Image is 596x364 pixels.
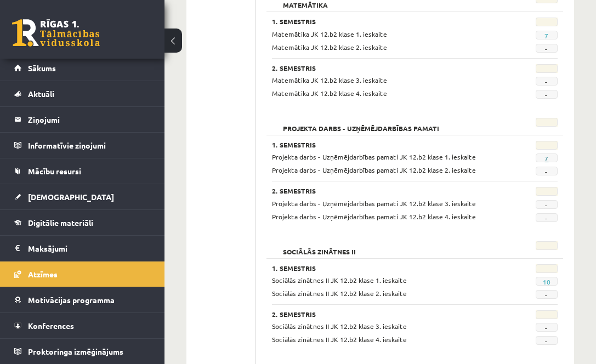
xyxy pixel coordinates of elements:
[536,200,558,209] span: -
[272,141,507,149] h3: 1. Semestris
[14,133,151,158] a: Informatīvie ziņojumi
[28,346,123,356] span: Proktoringa izmēģinājums
[272,166,476,174] span: Projekta darbs - Uzņēmējdarbības pamati JK 12.b2 klase 2. ieskaite
[272,335,407,344] span: Sociālās zinātnes II JK 12.b2 klase 4. ieskaite
[28,295,115,305] span: Motivācijas programma
[272,289,407,298] span: Sociālās zinātnes II JK 12.b2 klase 2. ieskaite
[272,118,450,129] h2: Projekta darbs - Uzņēmējdarbības pamati
[544,31,548,40] a: 7
[272,212,476,221] span: Projekta darbs - Uzņēmējdarbības pamati JK 12.b2 klase 4. ieskaite
[28,321,74,331] span: Konferences
[272,241,367,252] h2: Sociālās zinātnes II
[272,89,387,98] span: Matemātika JK 12.b2 klase 4. ieskaite
[536,323,558,332] span: -
[536,77,558,86] span: -
[12,19,100,47] a: Rīgas 1. Tālmācības vidusskola
[272,199,476,208] span: Projekta darbs - Uzņēmējdarbības pamati JK 12.b2 klase 3. ieskaite
[272,18,507,25] h3: 1. Semestris
[14,261,151,287] a: Atzīmes
[28,192,114,202] span: [DEMOGRAPHIC_DATA]
[28,166,81,176] span: Mācību resursi
[536,44,558,53] span: -
[272,30,387,38] span: Matemātika JK 12.b2 klase 1. ieskaite
[272,322,407,331] span: Sociālās zinātnes II JK 12.b2 klase 3. ieskaite
[14,158,151,184] a: Mācību resursi
[14,107,151,132] a: Ziņojumi
[272,64,507,72] h3: 2. Semestris
[14,184,151,209] a: [DEMOGRAPHIC_DATA]
[272,264,507,272] h3: 1. Semestris
[536,290,558,299] span: -
[544,154,548,163] a: 7
[536,336,558,345] span: -
[14,339,151,364] a: Proktoringa izmēģinājums
[272,152,476,161] span: Projekta darbs - Uzņēmējdarbības pamati JK 12.b2 klase 1. ieskaite
[28,218,93,228] span: Digitālie materiāli
[28,89,54,99] span: Aktuāli
[272,43,387,52] span: Matemātika JK 12.b2 klase 2. ieskaite
[14,81,151,106] a: Aktuāli
[14,210,151,235] a: Digitālie materiāli
[543,277,550,286] a: 10
[28,269,58,279] span: Atzīmes
[272,187,507,195] h3: 2. Semestris
[536,90,558,99] span: -
[14,313,151,338] a: Konferences
[272,76,387,84] span: Matemātika JK 12.b2 klase 3. ieskaite
[272,310,507,318] h3: 2. Semestris
[28,63,56,73] span: Sākums
[536,167,558,175] span: -
[14,55,151,81] a: Sākums
[14,236,151,261] a: Maksājumi
[272,276,407,285] span: Sociālās zinātnes II JK 12.b2 klase 1. ieskaite
[28,133,151,158] legend: Informatīvie ziņojumi
[28,107,151,132] legend: Ziņojumi
[14,287,151,312] a: Motivācijas programma
[28,236,151,261] legend: Maksājumi
[536,213,558,222] span: -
